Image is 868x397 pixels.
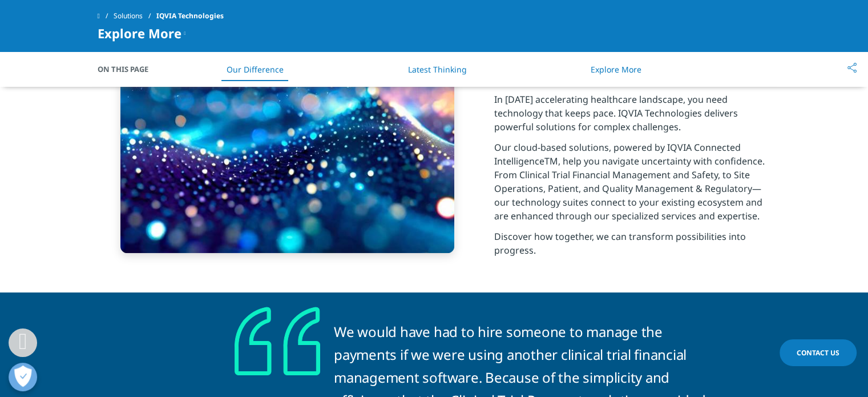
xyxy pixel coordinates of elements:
[407,64,466,75] a: Latest Thinking
[797,348,839,358] span: Contact Us
[9,363,37,391] button: Open Preferences
[156,6,224,26] span: IQVIA Technologies
[591,64,641,75] a: Explore More
[780,339,857,366] a: Contact Us
[98,63,160,75] span: On This Page
[494,93,771,141] p: In [DATE] accelerating healthcare landscape, you need technology that keeps pace. IQVIA Technolog...
[114,6,156,26] a: Solutions
[98,26,181,40] span: Explore More
[494,230,771,264] p: Discover how together, we can transform possibilities into progress.
[494,141,771,230] p: Our cloud-based solutions, powered by IQVIA Connected IntelligenceTM, help you navigate uncertain...
[227,64,284,75] a: Our Difference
